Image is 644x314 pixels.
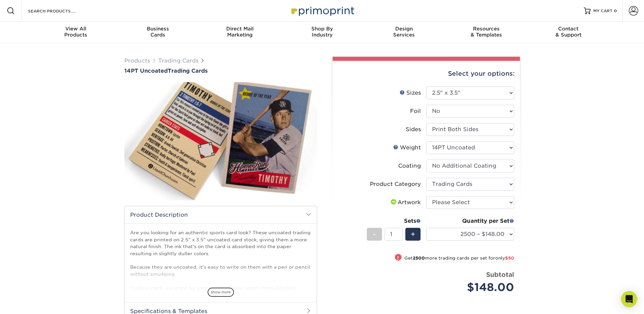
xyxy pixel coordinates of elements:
h2: Product Description [125,206,317,223]
span: Direct Mail [199,26,281,32]
span: show more [208,288,234,297]
div: Products [35,26,117,38]
small: Get more trading cards per set for [404,256,514,262]
div: Sides [406,125,421,134]
span: MY CART [593,8,613,14]
img: 14PT Uncoated 01 [124,75,317,208]
div: Artwork [389,198,421,207]
span: Business [117,26,199,32]
div: & Templates [445,26,527,38]
a: Shop ByIndustry [281,22,363,43]
strong: 2500 [413,256,425,261]
a: Resources& Templates [445,22,527,43]
a: BusinessCards [117,22,199,43]
span: $50 [505,256,514,261]
div: Select your options: [338,61,515,87]
div: $148.00 [431,279,514,295]
div: Industry [281,26,363,38]
div: Sizes [400,89,421,97]
div: Quantity per Set [426,217,514,225]
a: Direct MailMarketing [199,22,281,43]
a: Products [124,57,150,64]
div: Marketing [199,26,281,38]
a: Trading Cards [158,57,198,64]
a: DesignServices [363,22,445,43]
input: SEARCH PRODUCTS..... [27,7,93,15]
a: 14PT UncoatedTrading Cards [124,68,317,74]
div: Services [363,26,445,38]
span: 14PT Uncoated [124,68,168,74]
span: Contact [527,26,610,32]
span: + [411,229,415,239]
span: View All [35,26,117,32]
p: Are you looking for an authentic sports card look? These uncoated trading cards are printed on 2.... [130,229,311,305]
div: Coating [398,162,421,170]
img: Primoprint [288,3,356,18]
strong: Subtotal [486,271,514,278]
div: Sets [367,217,421,225]
a: Contact& Support [527,22,610,43]
div: Weight [393,144,421,152]
span: Design [363,26,445,32]
div: Cards [117,26,199,38]
span: ! [397,254,399,261]
div: & Support [527,26,610,38]
a: View AllProducts [35,22,117,43]
div: Product Category [370,180,421,188]
span: Resources [445,26,527,32]
div: Foil [410,107,421,115]
span: 0 [614,8,617,13]
h1: Trading Cards [124,68,317,74]
div: Open Intercom Messenger [621,291,637,307]
span: - [373,229,376,239]
span: Shop By [281,26,363,32]
span: only [495,256,514,261]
